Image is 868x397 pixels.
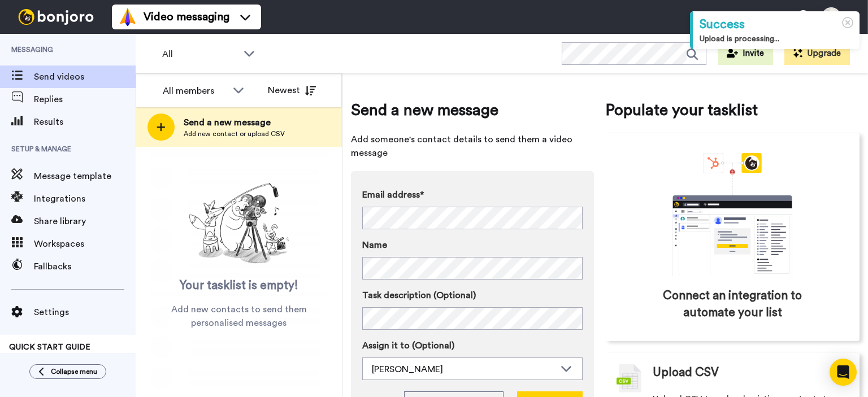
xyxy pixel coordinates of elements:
img: vm-color.svg [119,8,137,26]
span: Add someone's contact details to send them a video message [351,133,594,160]
span: Add new contact or upload CSV [184,129,285,138]
span: Workspaces [34,237,136,251]
span: Send a new message [351,99,594,121]
span: Results [34,115,136,129]
button: Invite [718,42,773,65]
div: Upload is processing... [700,33,853,45]
span: Share library [34,215,136,228]
span: Integrations [34,192,136,206]
img: bj-logo-header-white.svg [14,9,98,25]
span: Settings [34,306,136,319]
span: All [162,47,238,61]
span: Send videos [34,70,136,84]
span: Collapse menu [51,367,97,376]
span: Populate your tasklist [605,99,860,121]
div: [PERSON_NAME] [372,363,555,376]
span: QUICK START GUIDE [9,343,90,351]
span: Your tasklist is empty! [180,277,298,294]
button: Collapse menu [29,364,106,379]
div: Open Intercom Messenger [830,359,857,386]
img: ready-set-action.png [183,178,296,269]
label: Email address* [362,188,583,202]
span: Message template [34,169,136,183]
div: All members [163,84,227,98]
span: Upload CSV [653,364,719,381]
div: Success [700,16,853,33]
label: Assign it to (Optional) [362,339,583,352]
span: Name [362,238,387,252]
span: Replies [34,93,136,106]
span: Send a new message [184,116,285,129]
button: Newest [259,79,324,102]
button: Upgrade [784,42,850,65]
img: csv-grey.png [617,364,641,392]
span: Video messaging [144,9,229,25]
span: Fallbacks [34,260,136,273]
div: animation [648,153,817,276]
label: Task description (Optional) [362,289,583,302]
span: Connect an integration to automate your list [653,287,811,321]
span: Add new contacts to send them personalised messages [153,303,325,330]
